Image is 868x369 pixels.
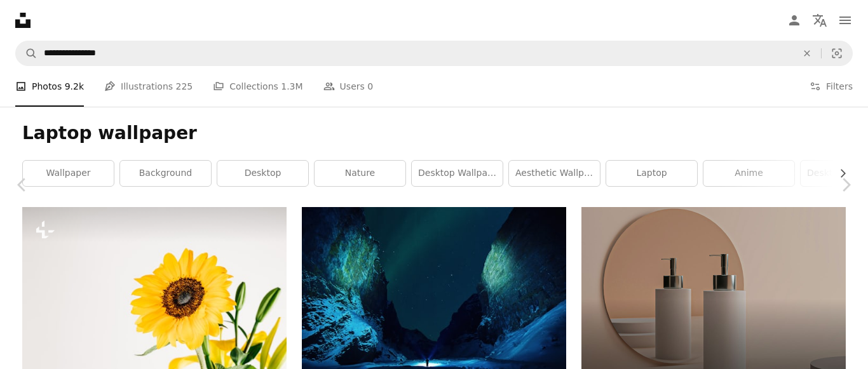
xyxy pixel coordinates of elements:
a: wallpaper [23,161,114,186]
a: Collections 1.3M [213,66,302,107]
a: anime [703,161,794,186]
a: laptop [606,161,697,186]
a: aesthetic wallpaper [509,161,600,186]
a: nature [315,161,405,186]
h1: Laptop wallpaper [22,122,846,145]
span: 1.3M [281,79,302,93]
button: Filters [810,66,853,107]
a: Next [824,124,868,246]
form: Find visuals sitewide [15,41,853,66]
a: desktop [217,161,308,186]
a: a yellow sunflower in a clear vase [22,289,287,300]
a: Illustrations 225 [104,66,193,107]
a: northern lights [302,289,566,300]
a: Home — Unsplash [15,13,31,28]
a: Log in / Sign up [782,8,807,33]
button: Search Unsplash [16,41,37,65]
button: Language [807,8,832,33]
button: Visual search [822,41,852,65]
a: desktop wallpaper [412,161,503,186]
span: 0 [367,79,373,93]
button: Menu [832,8,858,33]
button: Clear [793,41,821,65]
span: 225 [176,79,193,93]
a: Users 0 [323,66,374,107]
a: background [120,161,211,186]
